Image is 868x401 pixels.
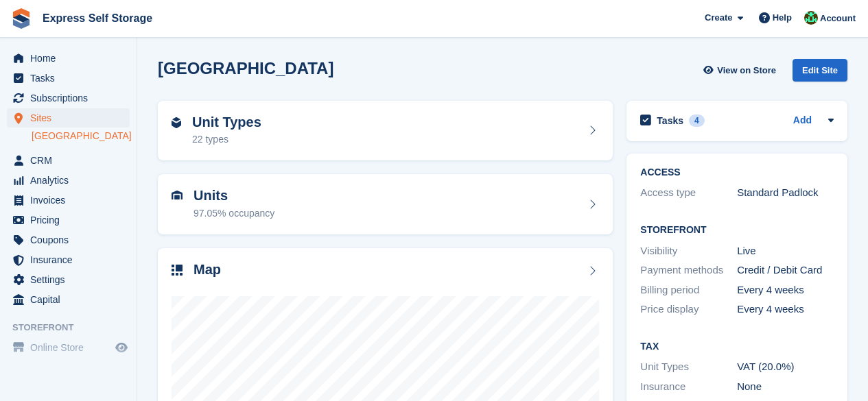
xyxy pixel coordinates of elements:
[11,8,32,29] img: stora-icon-8386f47178a22dfd0bd8f6a31ec36ba5ce8667c1dd55bd0f319d3a0aa187defe.svg
[158,59,333,77] h2: [GEOGRAPHIC_DATA]
[37,7,158,29] a: Express Self Storage
[640,263,737,278] div: Payment methods
[172,191,183,200] img: unit-icn-7be61d7bf1b0ce9d3e12c5938cc71ed9869f7b940bace4675aadf7bd6d80202e.svg
[7,210,130,230] a: menu
[7,88,130,108] a: menu
[804,11,818,25] img: Shakiyra Davis
[640,379,737,395] div: Insurance
[7,171,130,190] a: menu
[30,108,113,127] span: Sites
[737,379,834,395] div: None
[30,250,113,269] span: Insurance
[640,167,834,178] h2: ACCESS
[12,321,137,335] span: Storefront
[640,185,737,201] div: Access type
[172,265,183,276] img: map-icn-33ee37083ee616e46c38cad1a60f524a97daa1e2b2c8c0bc3eb3415660979fc1.svg
[113,339,130,356] a: Preview store
[793,113,812,129] a: Add
[192,114,261,130] h2: Unit Types
[701,59,782,82] a: View on Store
[7,230,130,250] a: menu
[30,191,113,210] span: Invoices
[640,225,834,236] h2: Storefront
[7,270,130,289] a: menu
[7,151,130,170] a: menu
[7,69,130,88] a: menu
[30,151,113,170] span: CRM
[30,338,113,357] span: Online Store
[193,188,274,204] h2: Units
[737,243,834,259] div: Live
[30,290,113,309] span: Capital
[30,49,113,68] span: Home
[158,174,613,234] a: Units 97.05% occupancy
[30,69,113,88] span: Tasks
[717,64,776,77] span: View on Store
[7,191,130,210] a: menu
[30,210,113,230] span: Pricing
[737,185,834,201] div: Standard Padlock
[7,108,130,127] a: menu
[30,88,113,108] span: Subscriptions
[737,302,834,317] div: Every 4 weeks
[7,250,130,269] a: menu
[737,282,834,298] div: Every 4 weeks
[737,359,834,375] div: VAT (20.0%)
[158,101,613,161] a: Unit Types 22 types
[172,117,181,128] img: unit-type-icn-2b2737a686de81e16bb02015468b77c625bbabd49415b5ef34ead5e3b44a266d.svg
[705,11,732,25] span: Create
[640,282,737,298] div: Billing period
[640,359,737,375] div: Unit Types
[820,12,856,25] span: Account
[7,338,130,357] a: menu
[30,171,113,190] span: Analytics
[737,263,834,278] div: Credit / Debit Card
[640,243,737,259] div: Visibility
[657,114,683,127] h2: Tasks
[192,132,261,147] div: 22 types
[793,59,847,82] div: Edit Site
[32,130,130,143] a: [GEOGRAPHIC_DATA]
[640,341,834,352] h2: Tax
[773,11,792,25] span: Help
[193,262,221,278] h2: Map
[640,302,737,317] div: Price display
[7,49,130,68] a: menu
[193,206,274,221] div: 97.05% occupancy
[793,59,847,87] a: Edit Site
[30,270,113,289] span: Settings
[30,230,113,250] span: Coupons
[689,114,705,127] div: 4
[7,290,130,309] a: menu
